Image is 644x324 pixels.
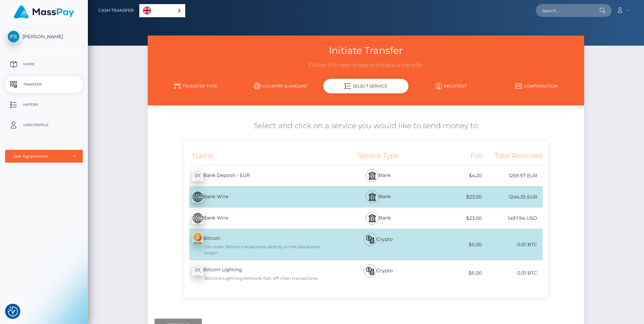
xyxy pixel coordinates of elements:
a: User Profile [5,117,83,134]
div: 1244.35 EUR [483,189,543,205]
div: Language [139,4,185,17]
input: Search... [536,4,599,17]
img: E16AAAAAElFTkSuQmCC [192,213,203,224]
div: Bank Deposit - EUR [184,166,334,185]
a: Cash Transfer [98,3,134,18]
div: $23.00 [423,211,483,226]
button: User Agreements [5,150,83,163]
div: 1497.94 USD [483,211,543,226]
a: Transfer [5,76,83,93]
a: Confirmation [494,80,579,92]
img: E16AAAAAElFTkSuQmCC [192,191,203,202]
div: Bank [334,165,423,186]
div: Crypto [334,260,423,285]
img: bank.svg [368,171,376,180]
div: Fee [423,146,483,165]
span: [PERSON_NAME] [5,33,83,40]
div: Service Type [334,146,423,165]
a: Country & Amount [238,80,323,92]
div: $23.00 [423,189,483,205]
button: Consent Preferences [8,306,18,317]
div: Bitcoin's Lightning Network: fast, off-chain transactions [192,275,334,281]
img: bank.svg [368,214,376,222]
div: $6.00 [423,265,483,281]
div: $6.00 [423,237,483,252]
div: On-chain: Bitcoin transactions directly on the blockchain ledger [192,244,334,256]
div: Bank Wire [184,187,334,206]
div: Bitcoin Lighting [184,260,334,285]
div: Name [184,146,334,165]
div: 0.01 BTC [483,265,543,281]
div: Crypto [334,229,423,260]
a: English [140,4,185,17]
h5: Select and click on a service you would like to send money to [153,121,579,131]
img: bank.svg [368,193,376,201]
h3: Initiate Transfer [153,44,579,57]
p: Home [8,59,80,69]
a: History [5,96,83,113]
div: $4.20 [423,168,483,183]
div: Total Received [483,146,543,165]
div: Bitcoin [184,229,334,260]
aside: Language selected: English [139,4,185,17]
div: Bank [334,186,423,207]
img: MassPay [14,5,74,19]
div: 0.01 BTC [483,237,543,252]
img: wMhJQYtZFAryAAAAABJRU5ErkJggg== [192,170,203,181]
div: Bank [334,208,423,229]
a: Home [5,56,83,73]
div: 1259.97 EUR [483,168,543,183]
a: Transfer Type [153,80,238,92]
p: History [8,100,80,110]
img: zxlM9hkiQ1iKKYMjuOruv9zc3NfAFPM+lQmnX+Hwj+0b3s+QqDAAAAAElFTkSuQmCC [192,233,203,244]
div: Bank Wire [184,209,334,228]
p: User Profile [8,120,80,130]
img: bitcoin.svg [366,267,374,275]
h3: Follow the next steps to initiate a transfer [153,61,579,69]
p: Transfer [8,79,80,90]
div: Select Service [323,79,408,93]
img: wMhJQYtZFAryAAAAABJRU5ErkJggg== [192,264,203,275]
a: Recipient [409,80,494,92]
img: bitcoin.svg [366,235,374,244]
img: Revisit consent button [8,306,18,317]
div: User Agreements [13,154,68,159]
